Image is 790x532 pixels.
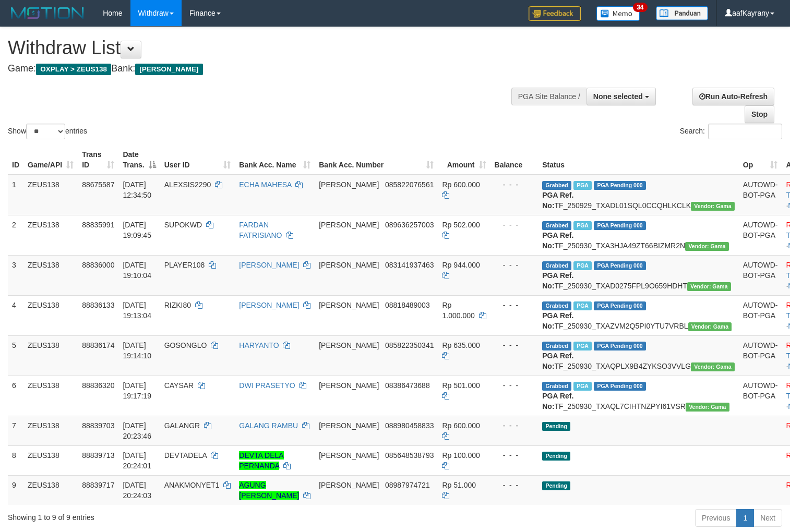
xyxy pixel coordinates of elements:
[442,381,480,390] span: Rp 501.000
[239,261,299,269] a: [PERSON_NAME]
[8,508,321,523] div: Showing 1 to 9 of 9 entries
[442,481,476,489] span: Rp 51.000
[23,215,78,255] td: ZEUS138
[8,255,23,295] td: 3
[135,64,202,75] span: [PERSON_NAME]
[538,145,739,175] th: Status
[538,295,739,335] td: TF_250930_TXAZVM2Q5PI0YTU7VRBL
[123,451,151,470] span: [DATE] 20:24:01
[82,481,114,489] span: 88839717
[442,301,474,320] span: Rp 1.000.000
[82,221,114,229] span: 88835991
[594,301,646,310] span: PGA Pending
[82,421,114,430] span: 88839703
[542,271,573,290] b: PGA Ref. No:
[164,451,207,460] span: DEVTADELA
[319,481,379,489] span: [PERSON_NAME]
[736,509,754,527] a: 1
[573,261,592,270] span: Marked by aafpengsreynich
[164,261,205,269] span: PLAYER108
[739,376,782,416] td: AUTOWD-BOT-PGA
[239,301,299,309] a: [PERSON_NAME]
[753,509,782,527] a: Next
[8,445,23,475] td: 8
[235,145,315,175] th: Bank Acc. Name: activate to sort column ascending
[319,451,379,460] span: [PERSON_NAME]
[8,416,23,445] td: 7
[542,221,571,230] span: Grabbed
[680,124,782,139] label: Search:
[8,38,516,58] h1: Withdraw List
[573,221,592,230] span: Marked by aafpengsreynich
[596,6,640,21] img: Button%20Memo.svg
[319,301,379,309] span: [PERSON_NAME]
[385,421,434,430] span: Copy 088980458833 to clipboard
[319,381,379,390] span: [PERSON_NAME]
[82,261,114,269] span: 88836000
[385,381,430,390] span: Copy 08386473688 to clipboard
[656,6,708,20] img: panduan.png
[36,64,111,75] span: OXPLAY > ZEUS138
[82,381,114,390] span: 88836320
[442,180,480,189] span: Rp 600.000
[319,421,379,430] span: [PERSON_NAME]
[495,340,534,350] div: - - -
[692,88,774,105] a: Run Auto-Refresh
[23,376,78,416] td: ZEUS138
[164,221,202,229] span: SUPOKWD
[385,481,430,489] span: Copy 08987974721 to clipboard
[490,145,538,175] th: Balance
[123,261,151,280] span: [DATE] 19:10:04
[8,295,23,335] td: 4
[385,261,434,269] span: Copy 083141937463 to clipboard
[8,5,87,21] img: MOTION_logo.png
[123,301,151,320] span: [DATE] 19:13:04
[538,376,739,416] td: TF_250930_TXAQL7CIHTNZPYI61VSR
[739,175,782,215] td: AUTOWD-BOT-PGA
[319,180,379,189] span: [PERSON_NAME]
[23,335,78,376] td: ZEUS138
[495,220,534,230] div: - - -
[8,475,23,505] td: 9
[123,421,151,440] span: [DATE] 20:23:46
[164,341,207,349] span: GOSONGLO
[239,221,282,239] a: FARDAN FATRISIANO
[164,180,211,189] span: ALEXSIS2290
[542,342,571,350] span: Grabbed
[123,180,151,199] span: [DATE] 12:34:50
[542,422,570,431] span: Pending
[495,380,534,391] div: - - -
[164,301,191,309] span: RIZKI80
[594,342,646,350] span: PGA Pending
[160,145,235,175] th: User ID: activate to sort column ascending
[123,381,151,400] span: [DATE] 19:17:19
[82,180,114,189] span: 88675587
[319,261,379,269] span: [PERSON_NAME]
[164,421,200,430] span: GALANGR
[23,255,78,295] td: ZEUS138
[542,311,573,330] b: PGA Ref. No:
[23,445,78,475] td: ZEUS138
[315,145,438,175] th: Bank Acc. Number: activate to sort column ascending
[118,145,160,175] th: Date Trans.: activate to sort column descending
[23,416,78,445] td: ZEUS138
[26,124,65,139] select: Showentries
[239,180,291,189] a: ECHA MAHESA
[385,451,434,460] span: Copy 085648538793 to clipboard
[538,175,739,215] td: TF_250929_TXADL01SQL0CCQHLKCLK
[745,105,774,123] a: Stop
[385,180,434,189] span: Copy 085822076561 to clipboard
[542,352,573,370] b: PGA Ref. No:
[573,382,592,391] span: Marked by aafpengsreynich
[23,475,78,505] td: ZEUS138
[573,181,592,190] span: Marked by aafpengsreynich
[542,181,571,190] span: Grabbed
[239,421,298,430] a: GALANG RAMBU
[688,322,732,331] span: Vendor URL: https://trx31.1velocity.biz
[573,301,592,310] span: Marked by aafpengsreynich
[495,480,534,490] div: - - -
[319,221,379,229] span: [PERSON_NAME]
[542,452,570,461] span: Pending
[542,261,571,270] span: Grabbed
[82,341,114,349] span: 88836174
